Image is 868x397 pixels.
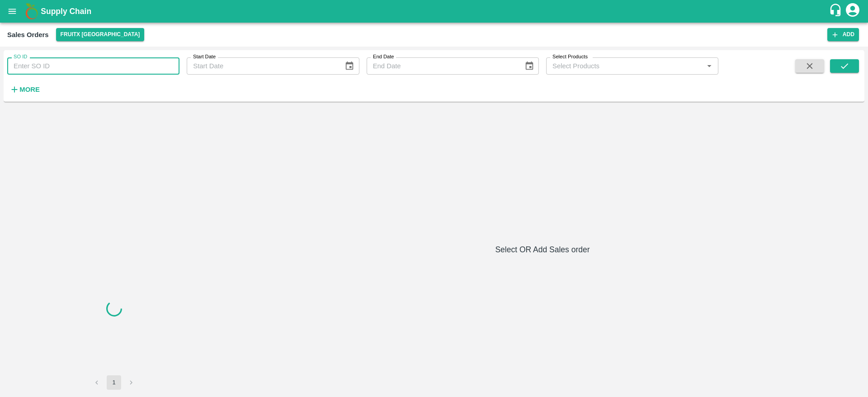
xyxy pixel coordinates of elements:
[41,7,91,16] b: Supply Chain
[2,1,23,22] button: open drawer
[7,82,42,97] button: More
[88,375,140,390] nav: pagination navigation
[341,57,358,75] button: Choose date
[373,53,394,61] label: End Date
[41,5,829,18] a: Supply Chain
[552,53,588,61] label: Select Products
[549,60,701,72] input: Select Products
[703,60,715,72] button: Open
[23,2,41,20] img: logo
[844,2,861,21] div: account of current user
[107,375,121,390] button: page 1
[7,57,179,75] input: Enter SO ID
[367,57,517,75] input: End Date
[7,29,49,41] div: Sales Orders
[224,243,861,256] h6: Select OR Add Sales order
[187,57,337,75] input: Start Date
[521,57,538,75] button: Choose date
[19,86,40,93] strong: More
[56,28,145,41] button: Select DC
[14,53,27,61] label: SO ID
[827,28,859,41] button: Add
[193,53,216,61] label: Start Date
[829,3,844,19] div: customer-support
